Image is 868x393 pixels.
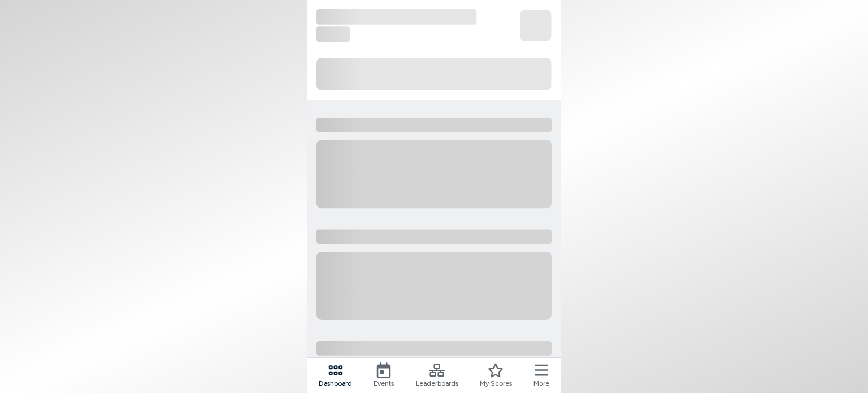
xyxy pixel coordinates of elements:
[374,378,394,388] span: Events
[374,362,394,388] a: Events
[319,378,352,388] span: Dashboard
[533,362,549,388] button: More
[416,378,458,388] span: Leaderboards
[319,362,352,388] a: Dashboard
[533,378,549,388] span: More
[480,378,512,388] span: My Scores
[480,362,512,388] a: My Scores
[416,362,458,388] a: Leaderboards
